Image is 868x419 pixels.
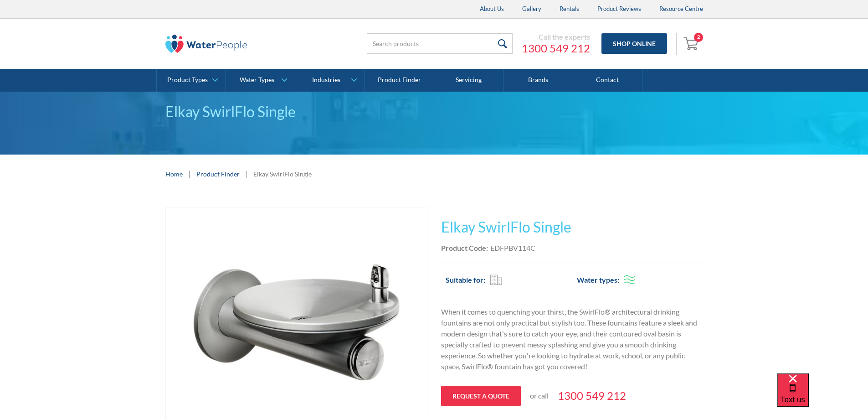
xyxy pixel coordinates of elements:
[694,33,703,42] div: 2
[490,243,535,253] div: EDFPBV114C
[446,274,485,285] h2: Suitable for:
[601,33,667,54] a: Shop Online
[558,389,626,402] span: 1300 549 212
[558,388,626,404] a: 1300 549 212
[683,36,701,51] img: shopping cart
[295,69,364,92] a: Industries
[441,243,488,252] strong: Product Code:
[573,69,642,92] a: Contact
[522,32,590,41] div: Call the experts
[167,76,208,84] div: Product Types
[196,169,240,179] a: Product Finder
[522,41,590,55] span: 1300 549 212
[530,390,549,401] p: or call
[226,69,295,92] a: Water Types
[244,168,249,179] div: |
[441,306,703,372] p: When it comes to quenching your thirst, the SwirlFlo® architectural drinking fountains are not on...
[367,33,513,54] input: Search products
[441,216,703,238] h1: Elkay SwirlFlo Single
[240,76,274,84] div: Water Types
[165,35,247,53] img: The Water People
[522,41,590,55] a: 1300 549 212
[157,69,226,92] a: Product Types
[312,76,340,84] div: Industries
[681,33,703,55] a: Open cart containing 2 items
[165,101,703,123] div: Elkay SwirlFlo Single
[577,274,619,285] h2: Water types:
[165,169,183,179] a: Home
[434,69,503,92] a: Servicing
[253,169,312,179] div: Elkay SwirlFlo Single
[187,168,192,179] div: |
[441,386,521,406] a: Request a quote
[777,373,868,419] iframe: podium webchat widget bubble
[365,69,434,92] a: Product Finder
[503,69,573,92] a: Brands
